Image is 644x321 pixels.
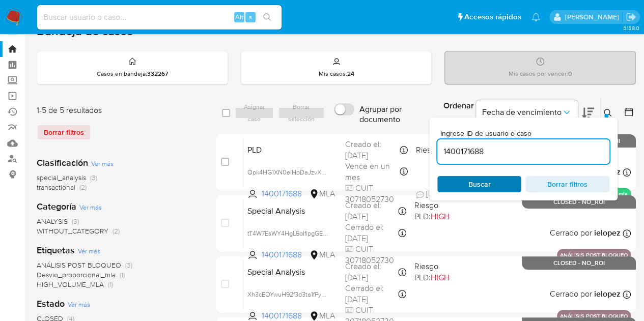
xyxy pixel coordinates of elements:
[531,13,540,21] a: Notificaciones
[257,10,277,24] button: search-icon
[37,11,282,24] input: Buscar usuario o caso...
[626,12,636,22] a: Salir
[623,24,639,32] span: 3.158.0
[464,12,521,22] span: Accesos rápidos
[235,12,243,22] span: Alt
[249,12,252,22] span: s
[565,12,622,22] p: nicolas.fernandezallen@mercadolibre.com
